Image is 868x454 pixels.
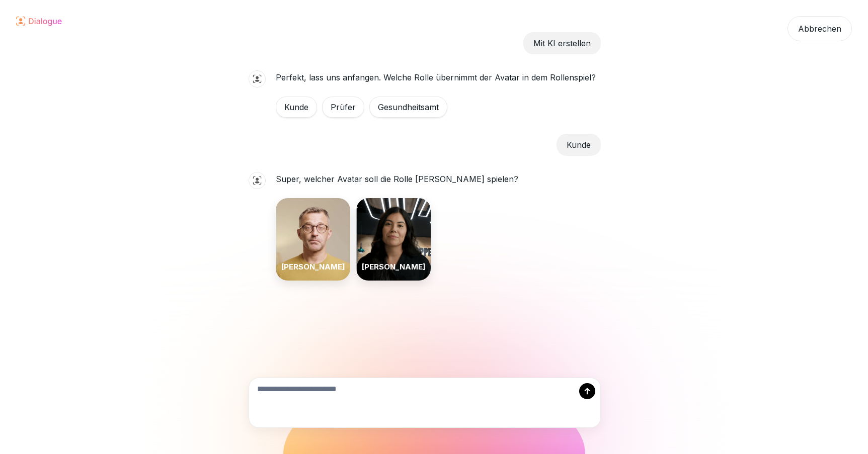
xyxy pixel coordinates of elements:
p: [PERSON_NAME] [281,261,345,273]
div: Kunde [557,134,601,156]
div: Prüfer [322,97,364,118]
div: Abbrechen [787,16,852,41]
div: Mit KI erstellen [523,32,601,54]
p: Super, welcher Avatar soll die Rolle [PERSON_NAME] spielen? [276,172,518,186]
p: Perfekt, lass uns anfangen. Welche Rolle übernimmt der Avatar in dem Rollenspiel? [276,70,596,84]
div: Gesundheitsamt [369,97,447,118]
div: Kunde [276,97,317,118]
p: [PERSON_NAME] [362,261,426,273]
